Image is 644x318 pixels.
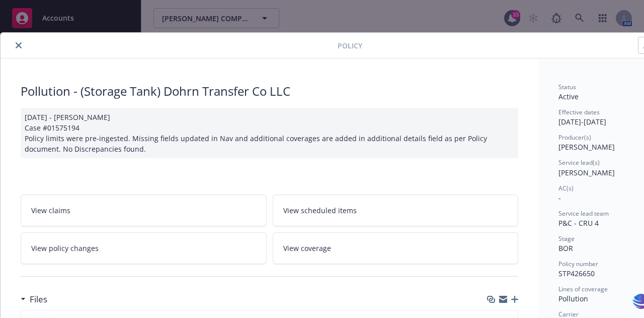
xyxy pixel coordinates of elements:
a: View claims [21,195,267,226]
div: [DATE] - [PERSON_NAME] Case #01575194 Policy limits were pre-ingested. Missing fields updated in ... [21,108,518,158]
span: View coverage [283,243,331,253]
button: close [13,39,25,51]
span: [PERSON_NAME] [558,142,615,152]
a: View scheduled items [273,195,519,226]
span: Lines of coverage [558,285,608,293]
span: P&C - CRU 4 [558,218,599,228]
span: BOR [558,243,573,253]
div: Pollution - (Storage Tank) Dohrn Transfer Co LLC [21,83,518,100]
a: View policy changes [21,232,267,264]
span: Producer(s) [558,133,591,142]
span: View claims [31,205,70,216]
span: Stage [558,234,575,243]
span: Policy [338,40,362,51]
span: Service lead team [558,209,609,218]
span: Policy number [558,260,598,268]
span: Status [558,83,576,91]
span: [PERSON_NAME] [558,168,615,177]
span: View scheduled items [283,205,357,216]
h3: Files [30,293,47,306]
span: Active [558,92,579,101]
span: View policy changes [31,243,99,253]
span: AC(s) [558,184,574,193]
span: - [558,193,561,203]
span: Effective dates [558,108,600,116]
div: Files [21,293,47,306]
span: STP426650 [558,269,595,278]
span: Service lead(s) [558,158,600,167]
a: View coverage [273,232,519,264]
